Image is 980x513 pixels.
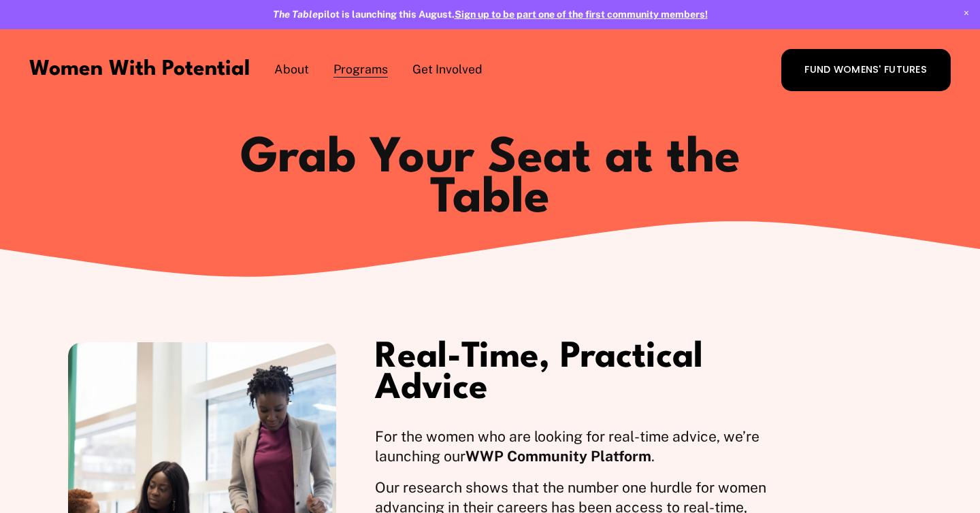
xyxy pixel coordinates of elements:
a: folder dropdown [412,61,483,80]
a: Sign up to be part one of the first community members! [455,8,708,20]
h2: Real-Time, Practical Advice [375,342,797,404]
a: folder dropdown [274,61,309,80]
a: folder dropdown [333,61,388,80]
strong: WWP Community Platform [465,448,651,465]
strong: pilot is launching this August. [273,8,455,20]
span: Get Involved [412,61,483,78]
a: FUND WOMENS' FUTURES [781,49,951,92]
em: The Table [273,8,318,20]
p: For the women who are looking for real-time advice, we’re launching our . [375,427,797,467]
a: Women With Potential [29,59,250,80]
span: About [274,61,309,78]
span: Programs [333,61,388,78]
h1: Grab Your Seat at the Table [184,139,796,219]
